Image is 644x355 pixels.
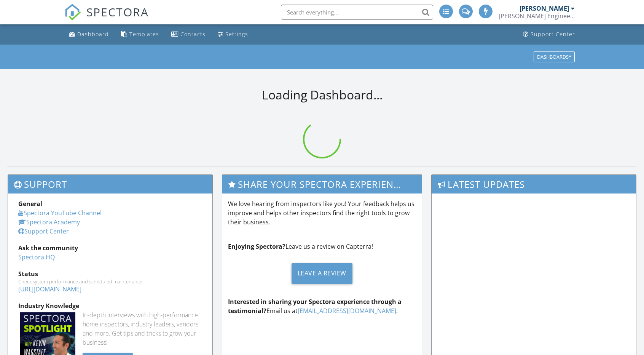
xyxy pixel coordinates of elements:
a: Settings [215,27,251,42]
div: Contacts [180,30,206,38]
h3: Latest Updates [432,175,636,193]
div: Support Center [531,30,575,38]
a: Support Center [18,227,69,235]
div: [PERSON_NAME] [520,5,569,12]
a: [URL][DOMAIN_NAME] [18,285,81,293]
div: Schroeder Engineering, LLC [499,12,575,20]
strong: Interested in sharing your Spectora experience through a testimonial? [228,297,402,315]
a: Leave a Review [228,257,416,289]
div: Templates [129,30,159,38]
span: SPECTORA [86,4,149,20]
a: Spectora Academy [18,218,80,226]
a: Contacts [168,27,209,42]
div: Settings [225,30,248,38]
h3: Support [8,175,212,193]
img: The Best Home Inspection Software - Spectora [64,4,81,21]
a: Spectora HQ [18,253,55,261]
div: Leave a Review [292,263,352,284]
div: Status [18,269,202,278]
button: Dashboards [534,51,575,62]
p: We love hearing from inspectors like you! Your feedback helps us improve and helps other inspecto... [228,199,416,227]
div: Ask the community [18,243,202,253]
a: Dashboard [66,27,112,42]
strong: Enjoying Spectora? [228,242,285,251]
input: Search everything... [281,5,433,20]
a: Support Center [520,27,578,42]
div: In-depth interviews with high-performance home inspectors, industry leaders, vendors and more. Ge... [83,310,202,347]
div: Check system performance and scheduled maintenance. [18,278,202,285]
div: Dashboard [77,30,109,38]
div: Industry Knowledge [18,301,202,310]
div: Dashboards [537,54,571,59]
p: Email us at . [228,297,416,315]
a: SPECTORA [64,10,149,26]
strong: General [18,200,42,208]
a: Templates [118,27,162,42]
a: Spectora YouTube Channel [18,209,102,217]
h3: Share Your Spectora Experience [222,175,422,193]
a: [EMAIL_ADDRESS][DOMAIN_NAME] [298,307,396,315]
p: Leave us a review on Capterra! [228,242,416,251]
